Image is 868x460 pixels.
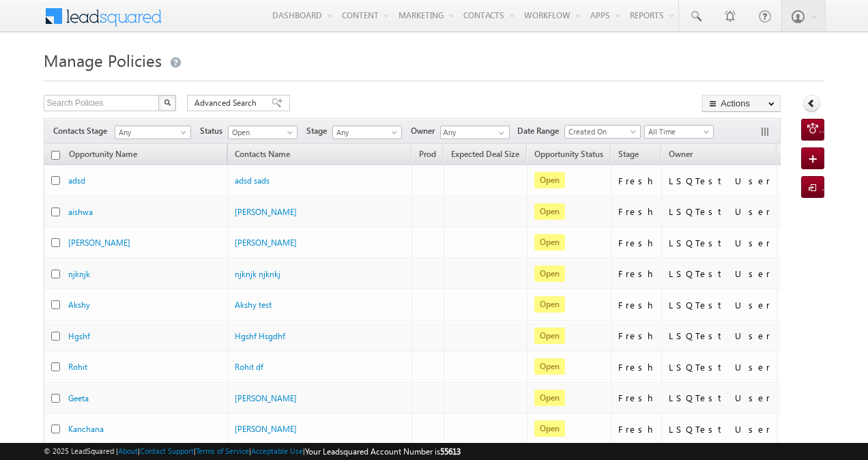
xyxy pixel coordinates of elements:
span: Open [534,296,565,313]
span: Opportunity Name [69,149,137,159]
span: Open [534,390,565,406]
span: Contacts Name [228,147,297,164]
span: Open [229,126,293,139]
span: Open [534,328,565,344]
a: Any [332,126,402,139]
a: Rohit df [235,362,263,372]
span: Stage [306,125,332,137]
span: Owner [411,125,440,137]
a: aishwa [68,207,93,217]
a: adsd sads [235,175,270,186]
a: Opportunity Name [62,147,144,164]
a: [PERSON_NAME] [235,238,297,248]
div: LSQTest User [669,361,770,373]
a: Stage [611,147,646,164]
span: Open [534,172,565,188]
a: njknjk njknkj [235,269,280,279]
span: Open [534,358,565,375]
div: Fresh [618,237,655,249]
span: Status [200,125,228,137]
a: About [118,446,138,455]
input: Type to Search [440,126,510,139]
div: LSQTest User [669,392,770,404]
a: Hgshf [68,331,90,341]
div: LSQTest User [669,175,770,187]
div: Fresh [618,175,655,187]
a: Terms of Service [196,446,249,455]
span: Your Leadsquared Account Number is [305,446,461,457]
span: Stage [618,149,639,159]
a: Akshy test [235,300,272,310]
a: Akshy [68,300,90,310]
a: Kanchana [68,424,104,434]
span: Open [534,234,565,250]
a: Open [228,126,298,139]
span: Owner [669,149,693,159]
a: [PERSON_NAME] [235,207,297,217]
a: [PERSON_NAME] [235,424,297,434]
a: njknjk [68,269,90,279]
span: Any [115,126,186,139]
a: Opportunity Status [527,147,610,164]
a: Rohit [68,362,87,372]
a: Expected Deal Size [444,147,526,164]
div: LSQTest User [669,299,770,311]
a: [PERSON_NAME] [68,238,130,248]
a: Acceptable Use [251,446,303,455]
a: Geeta [68,393,89,403]
span: Advanced Search [194,97,261,109]
a: adsd [68,175,85,186]
span: All Time [645,126,710,138]
div: LSQTest User [669,330,770,342]
span: Expected Deal Size [451,149,519,159]
a: [PERSON_NAME] [235,393,297,403]
div: LSQTest User [669,268,770,280]
span: Open [534,420,565,437]
a: Hgshf Hsgdhf [235,331,285,341]
span: Manage Policies [44,49,162,71]
div: Fresh [618,299,655,311]
span: 55613 [440,446,461,457]
span: Actions [777,146,818,164]
div: Fresh [618,361,655,373]
a: Created On [564,125,641,139]
span: Prod [419,149,436,159]
a: Any [115,126,191,139]
span: Open [534,203,565,220]
div: Fresh [618,423,655,435]
div: Fresh [618,330,655,342]
a: All Time [644,125,714,139]
img: Search [164,99,171,106]
div: LSQTest User [669,205,770,218]
div: Fresh [618,268,655,280]
div: Fresh [618,392,655,404]
span: Date Range [517,125,564,137]
div: Fresh [618,205,655,218]
a: Show All Items [491,126,508,140]
span: Created On [565,126,636,138]
span: © 2025 LeadSquared | | | | | [44,445,461,458]
span: Any [333,126,398,139]
button: Actions [702,95,781,112]
span: Open [534,265,565,282]
input: Check all records [51,151,60,160]
span: Contacts Stage [53,125,113,137]
div: LSQTest User [669,237,770,249]
div: LSQTest User [669,423,770,435]
a: Contact Support [140,446,194,455]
